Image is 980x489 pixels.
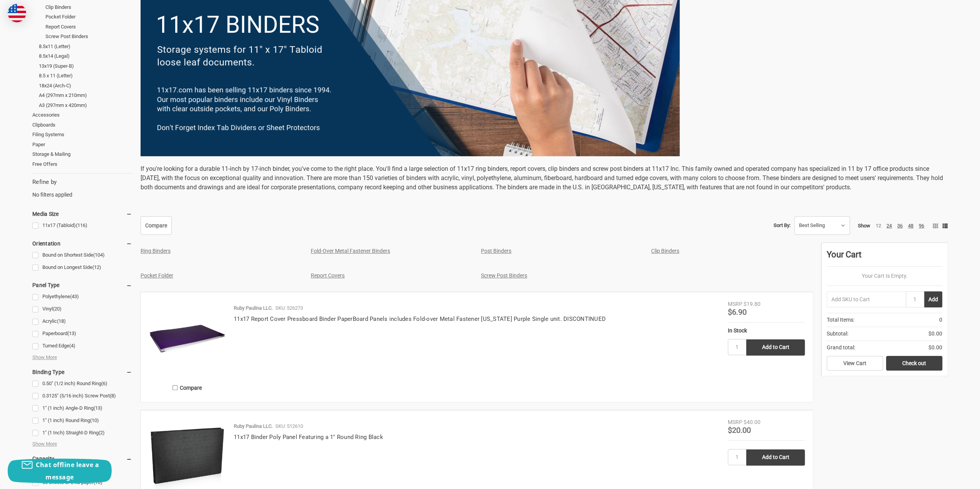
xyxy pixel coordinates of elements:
[234,304,273,312] p: Ruby Paulina LLC.
[774,220,790,231] label: Sort By:
[897,223,903,229] a: 36
[827,272,942,280] p: Your Cart Is Empty.
[481,248,511,254] a: Post Binders
[32,367,132,377] h5: Binding Type
[746,339,805,355] input: Add to Cart
[32,354,57,361] span: Show More
[39,51,132,61] a: 8.5x14 (Legal)
[39,42,132,52] a: 8.5x11 (Letter)
[45,32,132,42] a: Screw Post Binders
[876,223,881,229] a: 12
[32,304,132,314] a: Vinyl
[234,434,383,441] a: 11x17 Binder Poly Panel Featuring a 1" Round Ring Black
[92,264,101,270] span: (12)
[32,329,132,339] a: Paperboard
[311,248,390,254] a: Fold-Over Metal Fastener Binders
[32,149,132,159] a: Storage & Mailing
[728,426,751,435] span: $20.00
[32,130,132,140] a: Filing Systems
[234,422,273,430] p: Ruby Paulina LLC.
[32,220,132,231] a: 11x17 (Tabloid)
[928,330,942,338] span: $0.00
[94,405,102,411] span: (13)
[149,381,226,394] label: Compare
[45,2,132,12] a: Clip Binders
[32,391,132,401] a: 0.3125" (5/16 inch) Screw Post
[651,248,679,254] a: Clip Binders
[728,307,747,317] span: $6.90
[149,300,226,377] img: 11x17 Report Cover Pressboard Binder PaperBoard Panels includes Fold-over Metal Fastener Louisian...
[311,272,345,279] a: Report Covers
[69,343,75,349] span: (4)
[827,248,942,267] div: Your Cart
[32,316,132,327] a: Acrylic
[45,22,132,32] a: Report Covers
[32,239,132,248] h5: Orientation
[924,291,942,307] button: Add
[32,379,132,389] a: 0.50" (1/2 inch) Round Ring
[70,294,79,299] span: (43)
[919,223,924,229] a: 96
[141,272,173,279] a: Pocket Folder
[32,140,132,150] a: Paper
[908,223,913,229] a: 48
[728,418,742,426] div: MSRP
[728,300,742,308] div: MSRP
[67,330,76,336] span: (13)
[858,223,870,229] span: Show
[916,468,980,489] iframe: Google Customer Reviews
[141,248,171,254] a: Ring Binders
[39,90,132,100] a: A4 (297mm x 210mm)
[827,344,855,352] span: Grand total:
[90,417,99,423] span: (10)
[827,316,854,324] span: Total Items:
[141,216,172,235] a: Compare
[827,356,883,371] a: View Cart
[827,291,906,307] input: Add SKU to Cart
[886,356,942,371] a: Check out
[101,381,107,386] span: (6)
[275,304,303,312] p: SKU: 526273
[32,159,132,169] a: Free Offers
[32,428,132,438] a: 1" (1 Inch) Straight-D Ring
[32,110,132,120] a: Accessories
[39,81,132,91] a: 18x24 (Arch-C)
[39,71,132,81] a: 8.5 x 11 (Letter)
[32,454,132,463] h5: Capacity
[173,385,178,390] input: Compare
[36,461,99,481] span: Chat offline leave a message
[32,178,132,199] div: No filters applied
[928,344,942,352] span: $0.00
[45,12,132,22] a: Pocket Folder
[53,306,62,312] span: (20)
[99,430,105,436] span: (2)
[57,318,66,324] span: (18)
[93,252,105,258] span: (104)
[8,459,112,483] button: Chat offline leave a message
[110,393,116,399] span: (8)
[32,440,57,448] span: Show More
[32,292,132,302] a: Polyethylene
[32,280,132,290] h5: Panel Type
[8,4,26,22] img: duty and tax information for United States
[481,272,527,279] a: Screw Post Binders
[32,250,132,260] a: Bound on Shortest Side
[32,178,132,187] h5: Refine by
[32,416,132,426] a: 1" (1 inch) Round Ring
[746,449,805,466] input: Add to Cart
[744,419,761,425] span: $40.00
[939,316,942,324] span: 0
[32,403,132,414] a: 1" (1 inch) Angle-D Ring
[32,262,132,273] a: Bound on Longest Side
[728,327,805,335] div: In Stock
[76,222,87,228] span: (116)
[141,165,943,191] span: If you're looking for a durable 11-inch by 17-inch binder, you've come to the right place. You'll...
[827,330,848,338] span: Subtotal:
[275,422,303,430] p: SKU: 512610
[39,100,132,110] a: A3 (297mm x 420mm)
[39,61,132,71] a: 13x19 (Super-B)
[744,301,761,307] span: $19.80
[32,341,132,351] a: Turned Edge
[234,315,606,322] a: 11x17 Report Cover Pressboard Binder PaperBoard Panels includes Fold-over Metal Fastener [US_STAT...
